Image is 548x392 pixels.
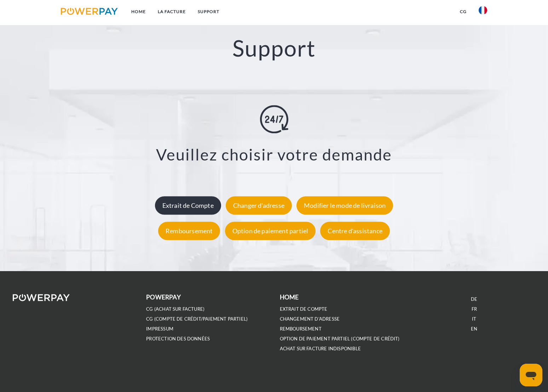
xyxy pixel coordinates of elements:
a: PROTECTION DES DONNÉES [146,336,210,342]
a: Changement d'adresse [280,316,340,322]
a: CG [454,5,473,18]
a: Centre d'assistance [318,227,391,235]
a: CG (achat sur facture) [146,306,204,312]
a: DE [471,296,477,302]
img: logo-powerpay.svg [61,8,118,15]
a: Changer d'adresse [224,201,294,209]
a: ACHAT SUR FACTURE INDISPONIBLE [280,346,361,352]
img: logo-powerpay-white.svg [13,294,70,301]
a: Extrait de Compte [153,201,223,209]
a: EXTRAIT DE COMPTE [280,306,328,312]
div: Option de paiement partiel [225,222,316,240]
h2: Support [27,34,520,62]
iframe: Bouton de lancement de la fenêtre de messagerie [520,364,542,386]
h3: Veuillez choisir votre demande [36,145,512,165]
div: Remboursement [158,222,220,240]
a: REMBOURSEMENT [280,326,322,332]
a: CG (Compte de crédit/paiement partiel) [146,316,248,322]
a: OPTION DE PAIEMENT PARTIEL (Compte de crédit) [280,336,400,342]
b: Home [280,293,299,301]
img: online-shopping.svg [260,105,288,134]
a: IT [472,316,476,322]
a: EN [471,326,477,332]
div: Extrait de Compte [155,196,221,215]
a: Remboursement [156,227,222,235]
a: FR [472,306,477,312]
div: Centre d'assistance [320,222,390,240]
a: Support [192,5,225,18]
a: Modifier le mode de livraison [295,201,395,209]
b: POWERPAY [146,293,180,301]
a: LA FACTURE [152,5,192,18]
div: Changer d'adresse [226,196,292,215]
img: fr [479,6,487,14]
a: IMPRESSUM [146,326,173,332]
a: Home [125,5,152,18]
div: Modifier le mode de livraison [296,196,393,215]
a: Option de paiement partiel [223,227,318,235]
